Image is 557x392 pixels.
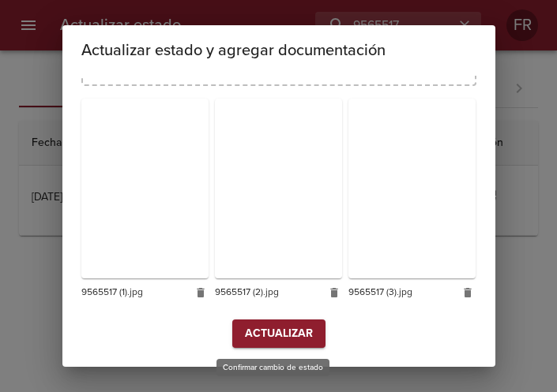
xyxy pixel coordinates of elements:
[245,324,313,344] span: Actualizar
[348,285,452,301] span: 9565517 (3).jpg
[81,38,476,63] h2: Actualizar estado y agregar documentación
[81,285,185,301] span: 9565517 (1).jpg
[215,285,318,301] span: 9565517 (2).jpg
[232,319,326,349] button: Actualizar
